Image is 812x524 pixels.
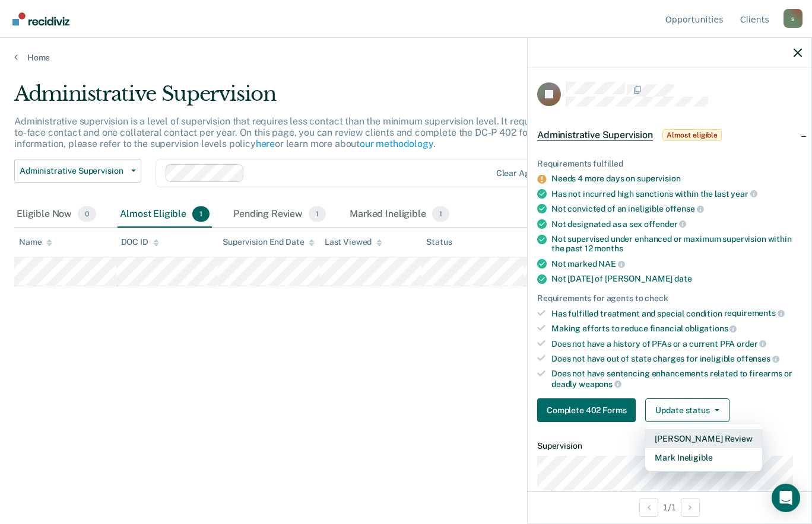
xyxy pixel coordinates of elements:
[551,188,802,199] div: Has not incurred high sanctions within the last
[309,206,326,222] span: 1
[551,369,802,389] div: Does not have sentencing enhancements related to firearms or deadly
[537,398,636,422] button: Complete 402 Forms
[20,166,126,176] span: Administrative Supervision
[645,424,762,472] div: Dropdown Menu
[528,116,811,154] div: Administrative SupervisionAlmost eligible
[528,491,811,523] div: 1 / 1
[551,219,802,229] div: Not designated as a sex
[724,308,785,318] span: requirements
[685,324,737,333] span: obligations
[551,274,802,284] div: Not [DATE] of [PERSON_NAME]
[551,203,802,214] div: Not convicted of an ineligible
[256,138,275,149] a: here
[360,138,433,149] a: our methodology
[674,274,692,283] span: date
[78,206,96,222] span: 0
[231,202,328,228] div: Pending Review
[537,159,802,169] div: Requirements fulfilled
[551,323,802,334] div: Making efforts to reduce financial
[551,308,802,319] div: Has fulfilled treatment and special condition
[737,354,779,363] span: offenses
[432,206,449,222] span: 1
[496,168,547,178] div: Clear agents
[662,129,722,141] span: Almost eligible
[325,237,382,247] div: Last Viewed
[645,398,729,422] button: Update status
[537,398,640,422] a: Navigate to form link
[594,244,623,253] span: months
[14,116,623,149] p: Administrative supervision is a level of supervision that requires less contact than the minimum ...
[551,174,802,184] div: Needs 4 more days on supervision
[644,219,687,229] span: offender
[12,12,69,25] img: Recidiviz
[426,237,452,247] div: Status
[598,259,624,269] span: NAE
[784,9,803,28] button: Profile dropdown button
[347,202,452,228] div: Marked Ineligible
[121,237,159,247] div: DOC ID
[551,338,802,349] div: Does not have a history of PFAs or a current PFA order
[14,52,798,63] a: Home
[537,441,802,451] dt: Supervision
[537,293,802,303] div: Requirements for agents to check
[118,202,212,228] div: Almost Eligible
[639,498,658,517] button: Previous Opportunity
[551,258,802,269] div: Not marked
[223,237,315,247] div: Supervision End Date
[551,234,802,254] div: Not supervised under enhanced or maximum supervision within the past 12
[772,484,800,512] div: Open Intercom Messenger
[681,498,700,517] button: Next Opportunity
[537,129,653,141] span: Administrative Supervision
[14,82,623,116] div: Administrative Supervision
[551,353,802,364] div: Does not have out of state charges for ineligible
[579,379,621,389] span: weapons
[665,204,704,213] span: offense
[784,9,803,28] div: s
[19,237,52,247] div: Name
[14,202,99,228] div: Eligible Now
[645,429,762,448] button: [PERSON_NAME] Review
[731,189,757,199] span: year
[645,448,762,467] button: Mark Ineligible
[192,206,210,222] span: 1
